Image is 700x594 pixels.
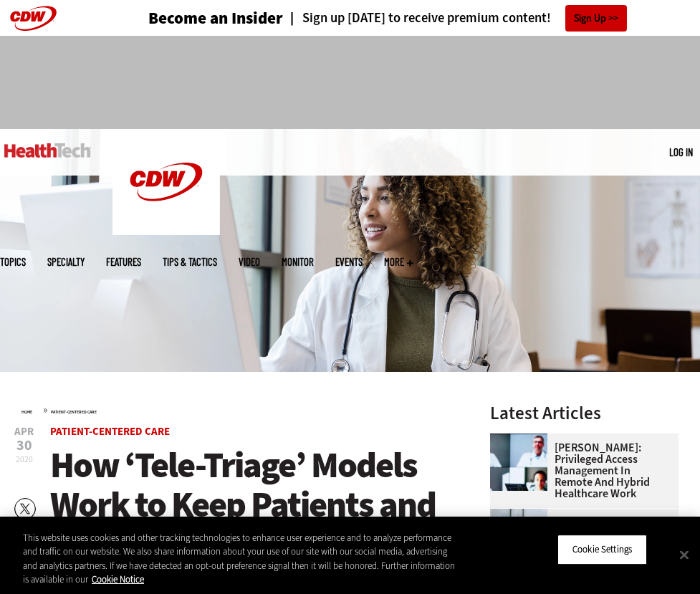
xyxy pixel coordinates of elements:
a: CDW [112,224,220,239]
button: Cookie Settings [557,535,647,565]
a: Become an Insider [148,10,283,27]
a: MonITor [282,257,314,267]
img: remote call with care team [490,433,547,491]
span: 2020 [16,454,33,465]
div: » [21,404,455,416]
button: Close [668,539,700,570]
span: Specialty [47,257,85,267]
a: Video [239,257,260,267]
a: Events [335,257,363,267]
div: User menu [669,145,693,160]
span: 30 [14,439,34,453]
a: Log in [669,145,693,158]
a: Sign Up [565,5,627,32]
span: How ‘Tele-Triage’ Models Work to Keep Patients and Clinicians Safe [50,441,436,567]
a: More information about your privacy [92,573,144,585]
img: Home [112,129,220,235]
a: remote call with care team [490,433,555,445]
a: Patient-Centered Care [51,409,97,415]
span: More [384,257,413,267]
div: This website uses cookies and other tracking technologies to enhance user experience and to analy... [23,531,457,587]
a: Home [21,409,32,415]
iframe: advertisement [90,50,611,115]
img: Home [4,143,91,158]
span: Apr [14,426,34,437]
a: doctor in front of clouds and reflective building [490,509,555,520]
img: doctor in front of clouds and reflective building [490,509,547,566]
a: Patient-Centered Care [50,424,170,439]
a: [PERSON_NAME]: Privileged Access Management in Remote and Hybrid Healthcare Work [490,442,670,499]
a: Sign up [DATE] to receive premium content! [283,11,551,25]
h3: Latest Articles [490,404,679,422]
a: Features [106,257,141,267]
a: Tips & Tactics [163,257,217,267]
